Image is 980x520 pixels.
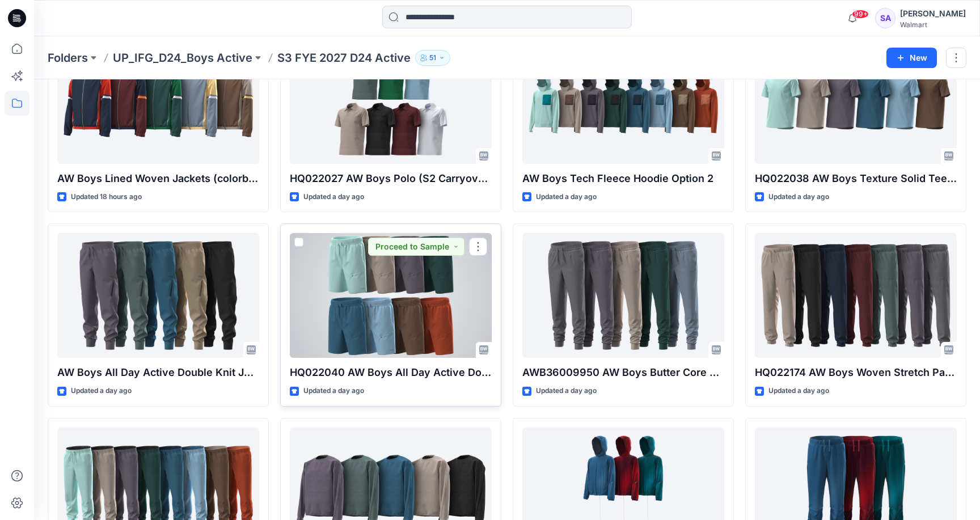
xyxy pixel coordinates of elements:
[755,233,957,358] a: HQ022174 AW Boys Woven Stretch Pant (S1 Carryover)
[522,171,724,187] p: AW Boys Tech Fleece Hoodie Option 2
[755,171,957,187] p: HQ022038 AW Boys Texture Solid Tee (S1 Carryover)
[886,48,937,68] button: New
[875,8,895,28] div: SA
[522,233,724,358] a: AWB36009950 AW Boys Butter Core Knit Jogger (LY S4 Carryover-ASTM spec)
[113,50,252,66] a: UP_IFG_D24_Boys Active
[415,50,450,66] button: 51
[290,365,492,381] p: HQ022040 AW Boys All Day Active Double Knit Short (S1 Carryover)
[852,10,869,19] span: 99+
[536,191,597,203] p: Updated a day ago
[71,385,132,397] p: Updated a day ago
[900,20,966,29] div: Walmart
[290,39,492,164] a: HQ022027 AW Boys Polo (S2 Carryover)
[768,191,829,203] p: Updated a day ago
[536,385,597,397] p: Updated a day ago
[290,171,492,187] p: HQ022027 AW Boys Polo (S2 Carryover)
[57,171,259,187] p: AW Boys Lined Woven Jackets (colorblock)
[522,365,724,381] p: AWB36009950 AW Boys Butter Core Knit Jogger (LY S4 Carryover-ASTM spec)
[71,191,142,203] p: Updated 18 hours ago
[57,233,259,358] a: AW Boys All Day Active Double Knit Joggers
[277,50,411,66] p: S3 FYE 2027 D24 Active
[290,233,492,358] a: HQ022040 AW Boys All Day Active Double Knit Short (S1 Carryover)
[755,39,957,164] a: HQ022038 AW Boys Texture Solid Tee (S1 Carryover)
[429,52,436,64] p: 51
[522,39,724,164] a: AW Boys Tech Fleece Hoodie Option 2
[48,50,88,66] a: Folders
[900,7,966,20] div: [PERSON_NAME]
[755,365,957,381] p: HQ022174 AW Boys Woven Stretch Pant (S1 Carryover)
[303,191,364,203] p: Updated a day ago
[57,39,259,164] a: AW Boys Lined Woven Jackets (colorblock)
[57,365,259,381] p: AW Boys All Day Active Double Knit Joggers
[303,385,364,397] p: Updated a day ago
[768,385,829,397] p: Updated a day ago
